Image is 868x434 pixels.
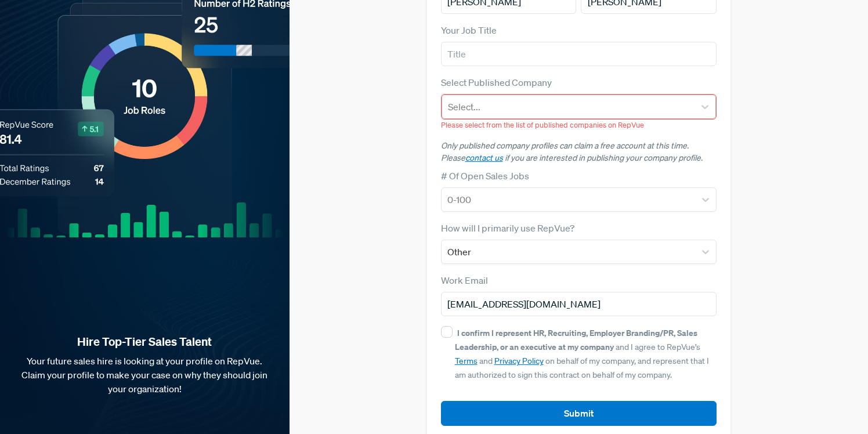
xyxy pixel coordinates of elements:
a: Terms [455,356,478,366]
strong: Hire Top-Tier Sales Talent [19,334,271,349]
input: Title [441,42,717,66]
input: Email [441,292,717,316]
label: How will I primarily use RepVue? [441,221,574,235]
p: Please select from the list of published companies on RepVue [441,120,717,131]
label: # Of Open Sales Jobs [441,169,529,183]
label: Select Published Company [441,75,552,89]
button: Submit [441,401,717,426]
a: contact us [465,153,503,163]
label: Your Job Title [441,23,497,37]
p: Your future sales hire is looking at your profile on RepVue. Claim your profile to make your case... [19,354,271,396]
label: Work Email [441,273,488,287]
strong: I confirm I represent HR, Recruiting, Employer Branding/PR, Sales Leadership, or an executive at ... [455,327,697,352]
a: Privacy Policy [494,356,544,366]
p: Only published company profiles can claim a free account at this time. Please if you are interest... [441,140,717,164]
span: and I agree to RepVue’s and on behalf of my company, and represent that I am authorized to sign t... [455,328,709,380]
